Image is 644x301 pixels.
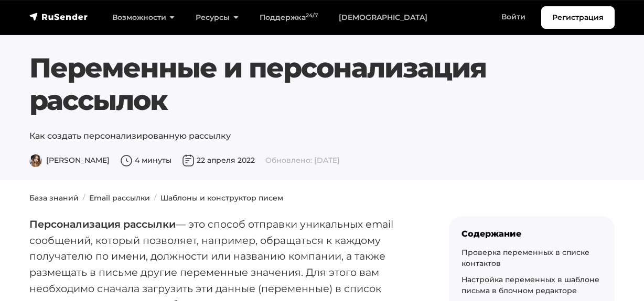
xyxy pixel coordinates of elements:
span: [PERSON_NAME] [29,155,110,165]
p: Как создать персонализированную рассылку [29,130,615,142]
a: База знаний [29,193,79,203]
a: Проверка переменных в списке контактов [461,248,589,268]
a: Шаблоны и конструктор писем [160,193,283,203]
img: RuSender [29,12,88,22]
h1: Переменные и персонализация рассылок [29,52,615,117]
span: 4 минуты [120,155,171,165]
img: Время чтения [120,154,133,167]
a: Email рассылки [89,193,150,203]
span: Обновлено: [DATE] [265,155,340,165]
a: Войти [491,6,536,28]
a: Настройка переменных в шаблоне письма в блочном редакторе [461,275,599,295]
span: 22 апреля 2022 [182,155,255,165]
a: Ресурсы [185,7,249,28]
a: Регистрация [541,6,615,29]
a: Поддержка24/7 [249,7,328,28]
div: Содержание [461,229,602,239]
img: Дата публикации [182,154,195,167]
strong: Персонализация рассылки [29,218,176,230]
a: Возможности [102,7,185,28]
sup: 24/7 [306,12,318,19]
a: [DEMOGRAPHIC_DATA] [328,7,438,28]
nav: breadcrumb [23,193,621,204]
